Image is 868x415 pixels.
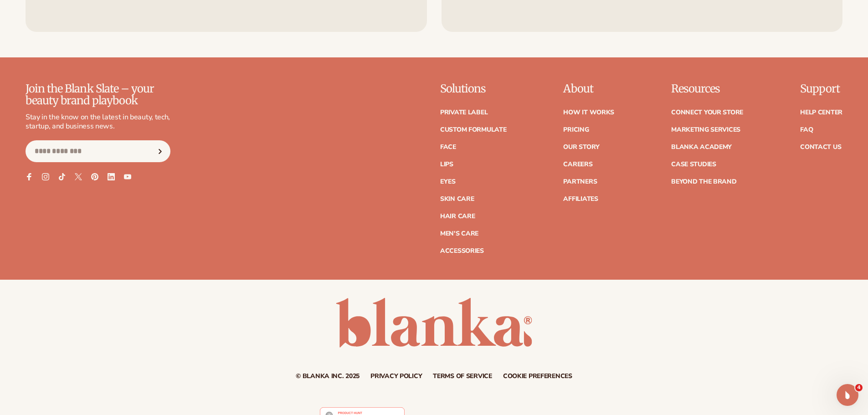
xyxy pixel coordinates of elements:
a: Face [440,144,456,150]
a: Cookie preferences [503,373,572,379]
a: Blanka Academy [671,144,732,150]
a: Privacy policy [370,373,422,379]
a: Accessories [440,248,484,254]
a: Help Center [800,109,842,116]
a: Hair Care [440,213,475,220]
p: Join the Blank Slate – your beauty brand playbook [26,83,170,107]
a: Lips [440,161,453,168]
a: Marketing services [671,127,740,133]
button: Subscribe [150,140,170,162]
small: © Blanka Inc. 2025 [296,372,360,380]
a: Eyes [440,179,456,185]
a: Beyond the brand [671,179,737,185]
a: Men's Care [440,231,478,237]
a: Custom formulate [440,127,507,133]
a: How It Works [563,109,614,116]
p: Resources [671,83,743,95]
a: Partners [563,179,597,185]
a: Terms of service [433,373,492,379]
p: Solutions [440,83,507,95]
span: 4 [855,384,863,391]
a: Private label [440,109,488,116]
a: Pricing [563,127,589,133]
p: Support [800,83,842,95]
a: Skin Care [440,196,474,202]
a: FAQ [800,127,813,133]
a: Contact Us [800,144,841,150]
a: Affiliates [563,196,598,202]
a: Connect your store [671,109,743,116]
a: Our Story [563,144,599,150]
p: About [563,83,614,95]
a: Careers [563,161,592,168]
iframe: Intercom live chat [837,384,858,406]
p: Stay in the know on the latest in beauty, tech, startup, and business news. [26,113,170,132]
a: Case Studies [671,161,716,168]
